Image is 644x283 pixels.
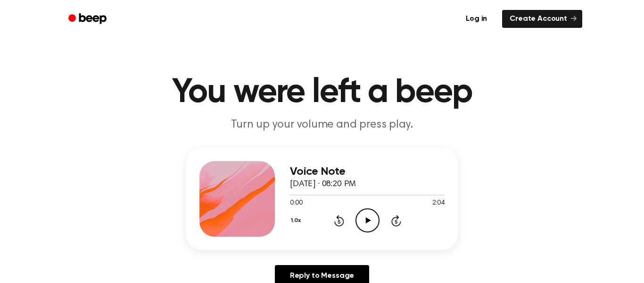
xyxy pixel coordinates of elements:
p: Turn up your volume and press play. [141,117,503,133]
a: Beep [62,10,115,28]
span: [DATE] · 08:20 PM [290,180,356,189]
a: Log in [456,8,496,30]
h1: You were left a beep [81,76,563,110]
a: Create Account [502,10,582,28]
button: 1.0x [290,213,304,229]
span: 2:04 [432,198,445,208]
h3: Voice Note [290,165,445,178]
span: 0:00 [290,198,302,208]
